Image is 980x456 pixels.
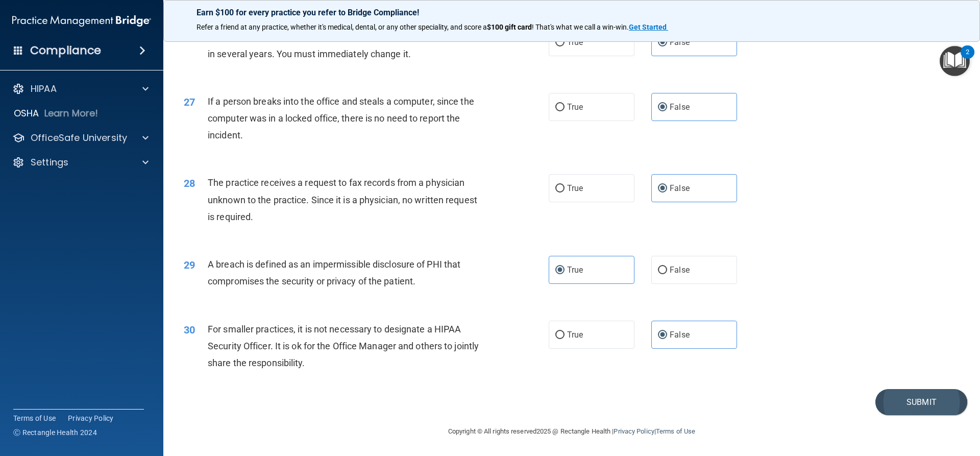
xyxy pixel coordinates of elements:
[184,177,195,189] span: 28
[966,52,969,65] div: 2
[208,31,480,59] span: You realized that a password on a computer has not been changed in several years. You must immedi...
[532,23,629,31] span: ! That's what we call a win-win.
[68,413,114,423] a: Privacy Policy
[208,177,477,222] span: The practice receives a request to fax records from a physician unknown to the practice. Since it...
[658,104,667,111] input: False
[208,324,479,368] span: For smaller practices, it is not necessary to designate a HIPAA Security Officer. It is ok for th...
[567,183,583,193] span: True
[658,267,667,274] input: False
[12,11,151,31] img: PMB logo
[875,389,967,415] button: Submit
[658,331,667,339] input: False
[12,83,149,95] a: HIPAA
[30,43,101,58] h4: Compliance
[670,183,690,193] span: False
[614,427,654,435] a: Privacy Policy
[658,39,667,46] input: False
[670,330,690,340] span: False
[567,265,583,275] span: True
[555,267,565,274] input: True
[44,107,99,119] p: Learn More!
[31,156,68,169] p: Settings
[629,23,667,31] strong: Get Started
[629,23,668,31] a: Get Started
[184,324,195,336] span: 30
[487,23,532,31] strong: $100 gift card
[208,259,460,286] span: A breach is defined as an impermissible disclosure of PHI that compromises the security or privac...
[670,265,690,275] span: False
[197,8,947,17] p: Earn $100 for every practice you refer to Bridge Compliance!
[555,331,565,339] input: True
[197,23,487,31] span: Refer a friend at any practice, whether it's medical, dental, or any other speciality, and score a
[555,39,565,46] input: True
[31,83,57,95] p: HIPAA
[14,107,39,119] p: OSHA
[184,259,195,271] span: 29
[656,427,695,435] a: Terms of Use
[12,132,149,144] a: OfficeSafe University
[670,102,690,112] span: False
[385,415,758,448] div: Copyright © All rights reserved 2025 @ Rectangle Health | |
[670,37,690,47] span: False
[13,427,97,438] span: Ⓒ Rectangle Health 2024
[555,104,565,111] input: True
[658,185,667,193] input: False
[555,185,565,193] input: True
[12,156,149,169] a: Settings
[184,96,195,108] span: 27
[567,330,583,340] span: True
[208,96,474,140] span: If a person breaks into the office and steals a computer, since the computer was in a locked offi...
[940,46,970,76] button: Open Resource Center, 2 new notifications
[567,102,583,112] span: True
[13,413,56,423] a: Terms of Use
[567,37,583,47] span: True
[31,132,127,144] p: OfficeSafe University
